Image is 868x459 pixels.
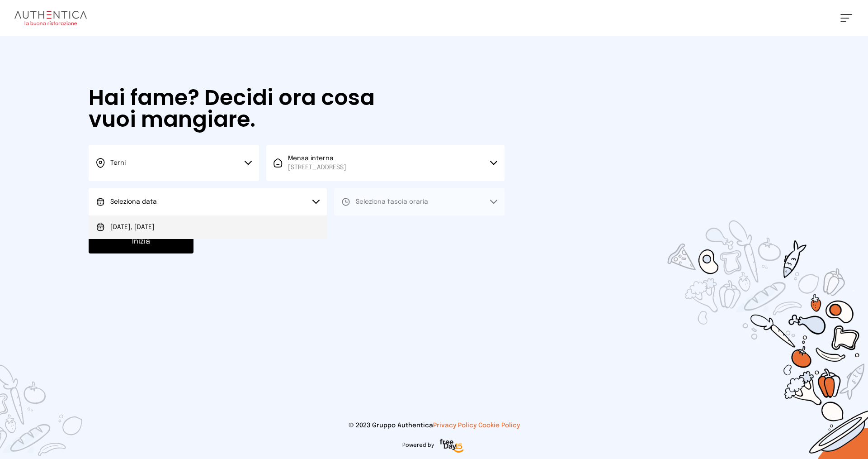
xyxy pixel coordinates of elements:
[110,223,155,232] span: [DATE], [DATE]
[478,422,520,429] a: Cookie Policy
[334,188,505,215] button: Seleziona fascia oraria
[89,188,327,215] button: Seleziona data
[402,442,434,449] span: Powered by
[433,422,476,429] a: Privacy Policy
[438,437,466,455] img: logo-freeday.3e08031.png
[14,421,854,430] p: © 2023 Gruppo Authentica
[110,199,157,205] span: Seleziona data
[356,199,428,205] span: Seleziona fascia oraria
[89,230,193,253] button: Inizia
